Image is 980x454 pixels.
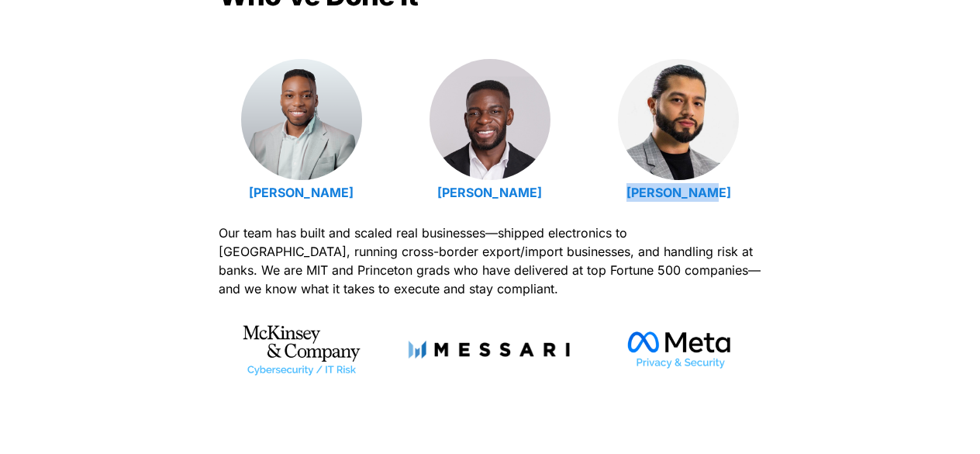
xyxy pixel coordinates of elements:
span: Our team has built and scaled real businesses—shipped electronics to [GEOGRAPHIC_DATA], running c... [219,225,764,296]
a: [PERSON_NAME] [437,185,542,200]
a: [PERSON_NAME] [626,185,731,200]
a: [PERSON_NAME] [249,185,354,200]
